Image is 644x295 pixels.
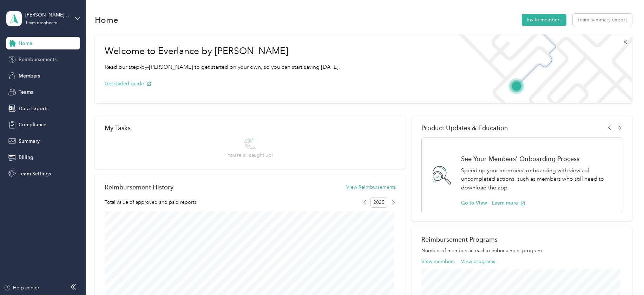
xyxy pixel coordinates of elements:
p: Number of members in each reimbursement program. [421,247,622,254]
span: You’re all caught up! [228,152,273,159]
p: Read our step-by-[PERSON_NAME] to get started on your own, so you can start saving [DATE]. [105,63,340,72]
h1: See Your Members' Onboarding Process [461,155,614,162]
div: My Tasks [105,124,396,132]
iframe: Everlance-gr Chat Button Frame [605,256,644,295]
span: 2025 [370,197,387,208]
button: Learn more [492,199,525,207]
span: Team Settings [19,170,51,177]
h2: Reimbursement History [105,183,173,191]
span: Summary [19,138,40,145]
span: Teams [19,88,33,96]
button: Team summary export [573,14,632,26]
span: Billing [19,154,33,161]
button: View members [421,258,455,265]
button: Invite members [522,14,566,26]
img: Welcome to everlance [452,34,632,103]
p: Speed up your members' onboarding with views of uncompleted actions, such as members who still ne... [461,166,614,192]
span: Data Exports [19,105,48,112]
button: View programs [461,258,495,265]
span: Total value of approved and paid reports [105,199,196,206]
span: Compliance [19,121,46,128]
button: View Reimbursements [346,183,396,191]
h2: Reimbursement Programs [421,236,622,243]
div: [PERSON_NAME] Beverage Company [25,11,69,19]
span: Members [19,72,40,80]
div: Team dashboard [25,21,58,25]
h1: Home [95,16,118,24]
h1: Welcome to Everlance by [PERSON_NAME] [105,46,340,57]
button: Go to View [461,199,487,207]
span: Home [19,40,32,47]
span: Product Updates & Education [421,124,508,132]
span: Reimbursements [19,56,57,63]
button: Help center [4,284,40,291]
button: Get started guide [105,80,151,87]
